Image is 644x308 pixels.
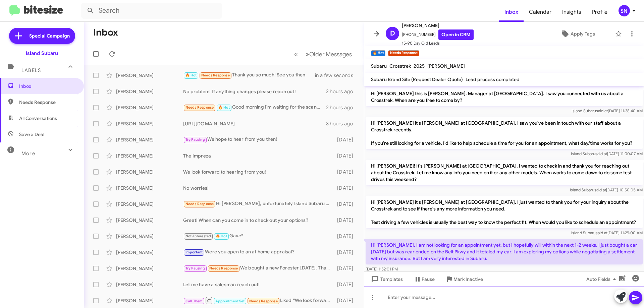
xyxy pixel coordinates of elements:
[334,185,359,191] div: [DATE]
[334,217,359,224] div: [DATE]
[19,83,76,89] span: Inbox
[183,120,326,127] div: [URL][DOMAIN_NAME]
[466,76,520,82] span: Lead process completed
[309,51,352,58] span: Older Messages
[302,47,356,61] button: Next
[185,266,205,270] span: Try Pausing
[183,88,326,95] div: No problem! If anything changes please reach out!
[183,136,334,143] div: We hope to hear from you then!
[440,273,488,285] button: Mark Inactive
[116,265,183,272] div: [PERSON_NAME]
[366,196,643,228] p: Hi [PERSON_NAME] it's [PERSON_NAME] at [GEOGRAPHIC_DATA]. I just wanted to thank you for your inq...
[587,2,613,22] a: Profile
[116,185,183,191] div: [PERSON_NAME]
[183,104,326,111] div: Good morning I'm waiting for the scanner report to move forward for the 2017 Ford
[116,281,183,288] div: [PERSON_NAME]
[290,47,302,61] button: Previous
[209,266,238,270] span: Needs Response
[596,230,607,235] span: said at
[366,160,643,185] p: Hi [PERSON_NAME]! It's [PERSON_NAME] at [GEOGRAPHIC_DATA]. I wanted to check in and thank you for...
[371,76,463,82] span: Subaru Brand Site (Request Dealer Quote)
[371,63,387,69] span: Subaru
[183,185,334,191] div: No worries!
[334,201,359,207] div: [DATE]
[183,296,334,305] div: Liked “We look forward to hearing from you!”
[619,5,630,16] div: SN
[183,200,334,208] div: Hi [PERSON_NAME], unfortunately Island Subaru didn't value my trade-in at a price I anticipated.
[116,249,183,256] div: [PERSON_NAME]
[408,273,440,285] button: Pause
[402,29,474,40] span: [PHONE_NUMBER]
[9,28,75,44] a: Special Campaign
[19,115,57,122] span: All Conversations
[183,152,334,159] div: The Impreza
[402,40,474,47] span: 15-90 Day Old Leads
[571,151,643,156] span: Island Subaru [DATE] 11:00:07 AM
[366,239,643,264] p: Hi [PERSON_NAME], I am not looking for an appointment yet, but I hopefully will within the next 1...
[294,50,298,58] span: «
[594,187,606,192] span: said at
[116,136,183,143] div: [PERSON_NAME]
[388,50,419,56] small: Needs Response
[249,299,278,303] span: Needs Response
[116,233,183,240] div: [PERSON_NAME]
[572,108,643,113] span: Island Subaru [DATE] 11:38:40 AM
[306,50,309,58] span: »
[183,232,334,240] div: Gave*
[571,28,595,40] span: Apply Tags
[453,273,483,285] span: Mark Inactive
[81,3,222,19] input: Search
[613,5,637,16] button: SN
[595,151,607,156] span: said at
[334,265,359,272] div: [DATE]
[334,169,359,175] div: [DATE]
[93,27,118,38] h1: Inbox
[185,137,205,142] span: Try Pausing
[116,104,183,111] div: [PERSON_NAME]
[318,72,359,79] div: in a few seconds
[116,88,183,95] div: [PERSON_NAME]
[557,2,587,22] a: Insights
[26,50,58,57] div: Island Subaru
[185,202,214,206] span: Needs Response
[116,297,183,304] div: [PERSON_NAME]
[370,273,403,285] span: Templates
[326,120,359,127] div: 3 hours ago
[334,233,359,240] div: [DATE]
[116,201,183,207] div: [PERSON_NAME]
[21,150,35,157] span: More
[422,273,435,285] span: Pause
[366,87,643,106] p: Hi [PERSON_NAME] this is [PERSON_NAME], Manager at [GEOGRAPHIC_DATA]. I saw you connected with us...
[571,230,643,235] span: Island Subaru [DATE] 11:29:00 AM
[543,28,612,40] button: Apply Tags
[183,71,318,79] div: Thank you so much! See you then
[116,72,183,79] div: [PERSON_NAME]
[326,88,359,95] div: 2 hours ago
[21,67,41,73] span: Labels
[596,108,608,113] span: said at
[389,63,411,69] span: Crosstrek
[438,29,474,40] a: Open in CRM
[499,2,524,22] a: Inbox
[183,281,334,288] div: Let me have a salesman reach out!
[524,2,557,22] a: Calendar
[427,63,465,69] span: [PERSON_NAME]
[116,120,183,127] div: [PERSON_NAME]
[183,217,334,224] div: Great! When can you come in to check out your options?
[116,169,183,175] div: [PERSON_NAME]
[116,217,183,224] div: [PERSON_NAME]
[581,273,624,285] button: Auto Fields
[183,248,334,256] div: Were you open to an at home appraisal?
[183,264,334,272] div: We bought a new Forester [DATE]. Thanks
[201,73,230,77] span: Needs Response
[185,250,203,254] span: Important
[216,234,227,238] span: 🔥 Hot
[570,187,643,192] span: Island Subaru [DATE] 10:50:05 AM
[364,273,408,285] button: Templates
[334,249,359,256] div: [DATE]
[215,299,245,303] span: Appointment Set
